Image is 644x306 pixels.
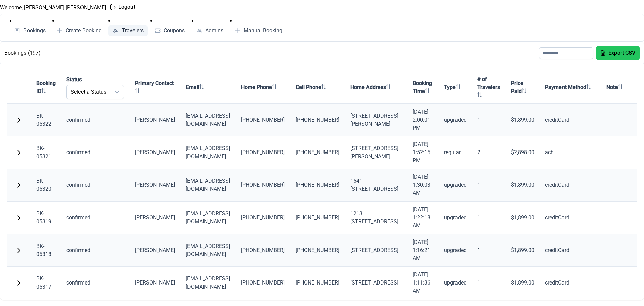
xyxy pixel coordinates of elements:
td: [PHONE_NUMBER] [235,202,290,234]
td: [STREET_ADDRESS] [345,234,407,267]
td: [DATE] 1:52:15 PM [407,136,439,169]
th: Type [439,71,472,104]
span: Travelers [122,28,144,33]
th: Cell Phone [290,71,345,104]
td: upgraded [439,104,472,136]
span: confirmed [66,214,90,221]
li: Create Booking [52,17,106,36]
td: [PHONE_NUMBER] [235,267,290,299]
td: upgraded [439,202,472,234]
th: Primary Contact [129,71,180,104]
a: Manual Booking [230,25,287,36]
span: confirmed [66,279,90,286]
td: creditCard [540,104,601,136]
td: [DATE] 1:11:36 AM [407,267,439,299]
li: Coupons [150,17,189,36]
td: $1,899.00 [505,234,540,267]
td: [PHONE_NUMBER] [235,234,290,267]
span: confirmed [66,149,90,156]
td: creditCard [540,169,601,202]
td: [EMAIL_ADDRESS][DOMAIN_NAME] [180,234,235,267]
span: Status [66,76,82,84]
td: upgraded [439,267,472,299]
td: 1 [472,234,505,267]
td: creditCard [540,202,601,234]
td: [STREET_ADDRESS] [345,267,407,299]
a: BK-05322 [36,113,51,127]
td: creditCard [540,234,601,267]
td: [PERSON_NAME] [129,169,180,202]
a: Admins [192,25,227,36]
td: [DATE] 1:16:21 AM [407,234,439,267]
span: Coupons [164,28,185,33]
td: upgraded [439,169,472,202]
td: ach [540,136,601,169]
span: confirmed [66,247,90,253]
span: confirmed [66,117,90,123]
td: [EMAIL_ADDRESS][DOMAIN_NAME] [180,104,235,136]
span: Create Booking [66,28,102,33]
td: [EMAIL_ADDRESS][DOMAIN_NAME] [180,169,235,202]
td: 1641 [STREET_ADDRESS] [345,169,407,202]
td: [PHONE_NUMBER] [290,202,345,234]
li: Travelers [108,17,148,36]
td: [PHONE_NUMBER] [290,136,345,169]
th: Booking ID [31,71,61,104]
button: Export CSV [596,46,640,60]
td: [EMAIL_ADDRESS][DOMAIN_NAME] [180,136,235,169]
td: [EMAIL_ADDRESS][DOMAIN_NAME] [180,202,235,234]
td: [PHONE_NUMBER] [235,104,290,136]
span: Logout [118,3,135,11]
span: Export CSV [608,49,635,57]
td: [PHONE_NUMBER] [290,104,345,136]
td: 1 [472,267,505,299]
td: creditCard [540,267,601,299]
td: [PERSON_NAME] [129,202,180,234]
td: 1213 [STREET_ADDRESS] [345,202,407,234]
td: [DATE] 2:00:01 PM [407,104,439,136]
td: [DATE] 1:22:18 AM [407,202,439,234]
span: Manual Booking [244,28,282,33]
th: Booking Time [407,71,439,104]
td: [PHONE_NUMBER] [290,234,345,267]
td: $1,899.00 [505,267,540,299]
th: Home Phone [235,71,290,104]
a: BK-05319 [36,210,51,225]
td: regular [439,136,472,169]
th: Price Paid [505,71,540,104]
span: Bookings [23,28,46,33]
td: 1 [472,104,505,136]
div: dropdown trigger [110,85,124,99]
th: Home Address [345,71,407,104]
td: [PHONE_NUMBER] [290,169,345,202]
a: Travelers [108,25,148,36]
td: [PHONE_NUMBER] [290,267,345,299]
span: Admins [205,28,223,33]
td: upgraded [439,234,472,267]
td: [PHONE_NUMBER] [235,136,290,169]
td: 1 [472,169,505,202]
li: Admins [192,17,227,36]
td: [PERSON_NAME] [129,136,180,169]
a: Create Booking [52,25,106,36]
td: $1,899.00 [505,104,540,136]
td: [PERSON_NAME] [129,104,180,136]
a: Coupons [150,25,189,36]
span: confirmed [66,182,90,188]
h2: Bookings (197) [4,49,41,57]
li: Manual Booking [230,17,287,36]
td: [PERSON_NAME] [129,267,180,299]
td: [EMAIL_ADDRESS][DOMAIN_NAME] [180,267,235,299]
li: Bookings [10,17,50,36]
th: # of Travelers [472,71,505,104]
td: [STREET_ADDRESS][PERSON_NAME] [345,104,407,136]
td: $2,898.00 [505,136,540,169]
a: BK-05318 [36,243,51,257]
a: BK-05321 [36,145,51,160]
a: Bookings [10,25,50,36]
td: $1,899.00 [505,169,540,202]
td: 1 [472,202,505,234]
a: BK-05320 [36,178,51,192]
span: Select a Status [67,85,110,99]
a: BK-05317 [36,275,51,290]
